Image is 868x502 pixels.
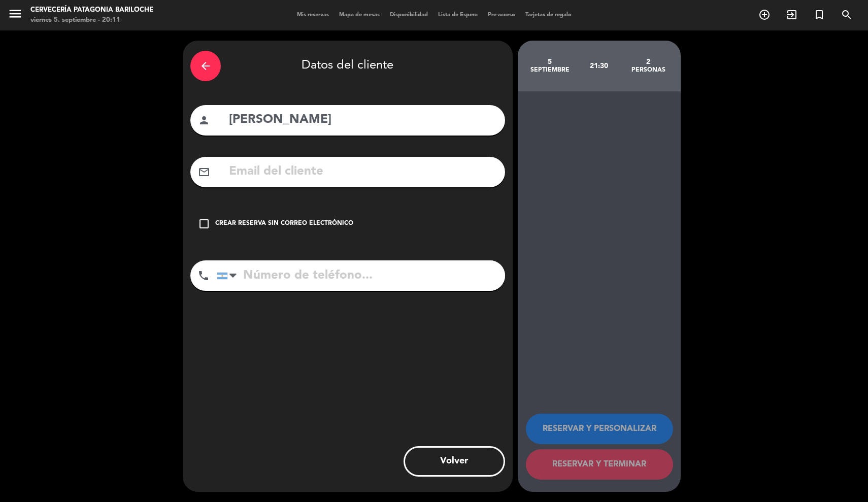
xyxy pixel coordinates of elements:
span: Tarjetas de regalo [520,12,577,18]
i: arrow_back [199,60,212,72]
input: Nombre del cliente [228,110,497,130]
div: Argentina: +54 [217,261,241,290]
span: Mapa de mesas [334,12,385,18]
span: Mis reservas [292,12,334,18]
span: Disponibilidad [385,12,433,18]
span: Pre-acceso [483,12,520,18]
div: 21:30 [575,48,624,84]
i: phone [197,270,210,282]
button: menu [8,6,23,25]
input: Número de teléfono... [217,260,505,291]
button: RESERVAR Y TERMINAR [526,449,673,480]
input: Email del cliente [228,161,497,182]
div: Cervecería Patagonia Bariloche [30,5,153,15]
i: search [841,9,853,21]
i: menu [8,6,23,21]
div: Datos del cliente [190,48,505,84]
div: 5 [525,58,575,66]
i: turned_in_not [813,9,825,21]
i: person [198,114,210,126]
i: mail_outline [198,166,210,178]
i: add_circle_outline [758,9,771,21]
div: Crear reserva sin correo electrónico [215,219,353,229]
div: viernes 5. septiembre - 20:11 [30,15,153,25]
div: personas [624,66,673,74]
button: RESERVAR Y PERSONALIZAR [526,414,673,444]
i: exit_to_app [786,9,798,21]
div: 2 [624,58,673,66]
div: septiembre [525,66,575,74]
i: check_box_outline_blank [198,218,210,230]
span: Lista de Espera [433,12,483,18]
button: Volver [404,446,505,477]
